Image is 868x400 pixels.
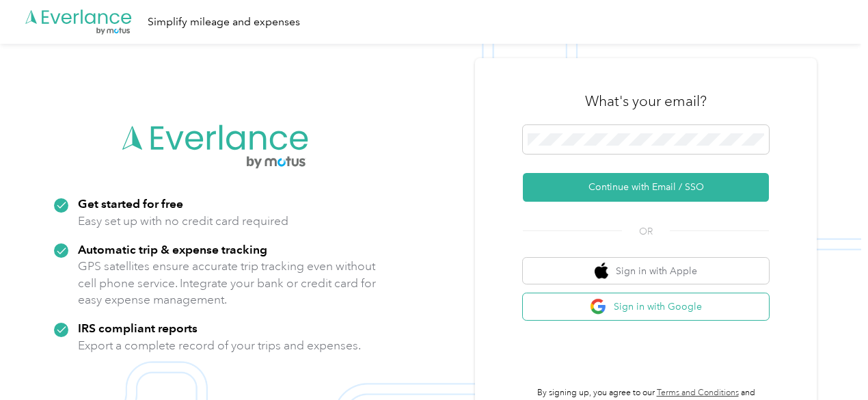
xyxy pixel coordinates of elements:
[523,293,769,320] button: google logoSign in with Google
[78,242,267,256] strong: Automatic trip & expense tracking
[148,14,300,31] div: Simplify mileage and expenses
[657,388,739,398] a: Terms and Conditions
[523,173,769,202] button: Continue with Email / SSO
[585,92,707,111] h3: What's your email?
[595,263,608,280] img: apple logo
[590,298,607,315] img: google logo
[78,258,377,308] p: GPS satellites ensure accurate trip tracking even without cell phone service. Integrate your bank...
[78,213,288,230] p: Easy set up with no credit card required
[622,224,670,239] span: OR
[78,337,361,354] p: Export a complete record of your trips and expenses.
[78,321,198,335] strong: IRS compliant reports
[78,196,183,211] strong: Get started for free
[523,258,769,284] button: apple logoSign in with Apple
